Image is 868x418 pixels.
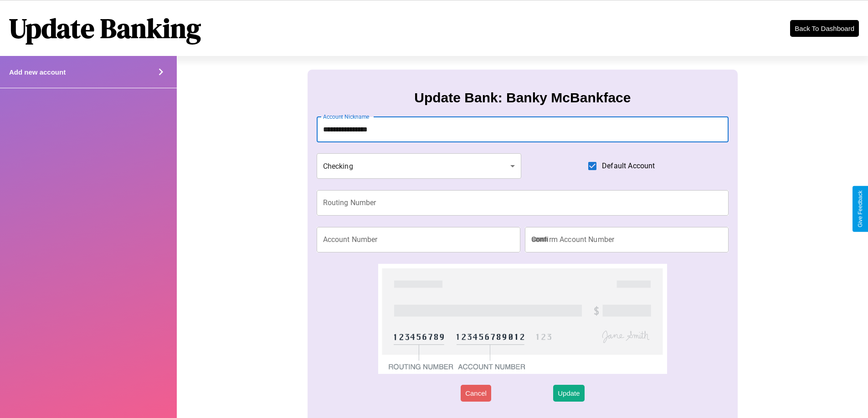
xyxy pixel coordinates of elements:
h3: Update Bank: Banky McBankface [414,90,631,106]
div: Checking [317,153,522,179]
div: Give Feedback [857,191,863,227]
img: check [378,264,667,374]
button: Update [553,385,584,402]
span: Default Account [602,161,655,171]
button: Cancel [461,385,491,402]
label: Account Nickname [323,113,370,121]
button: Back To Dashboard [790,20,859,37]
h1: Update Banking [9,10,201,47]
h4: Add new account [9,68,66,76]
